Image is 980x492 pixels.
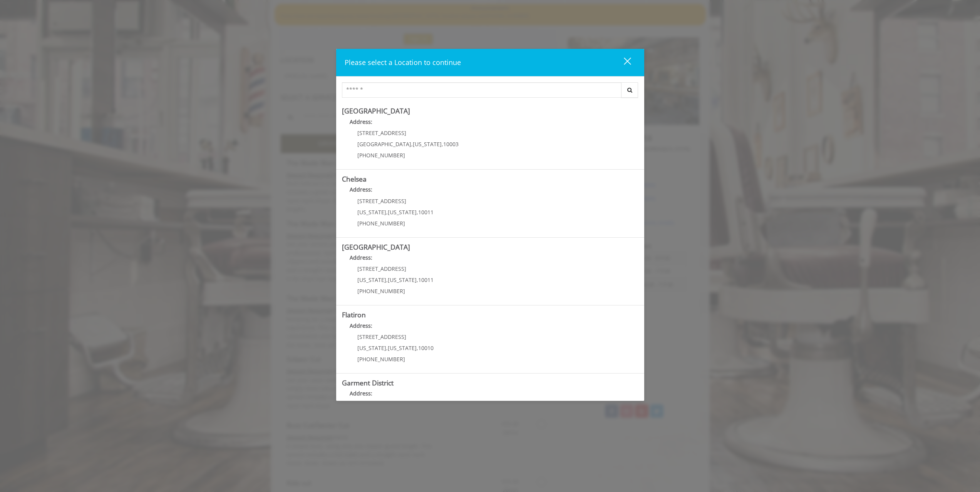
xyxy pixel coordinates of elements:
[357,333,406,340] span: [STREET_ADDRESS]
[615,57,630,68] div: close dialog
[418,344,434,352] span: 10010
[357,220,405,227] span: [PHONE_NUMBER]
[388,276,417,284] span: [US_STATE]
[417,276,418,284] span: ,
[417,208,418,216] span: ,
[350,118,372,125] b: Address:
[350,390,372,397] b: Address:
[345,58,461,67] span: Please select a Location to continue
[357,276,386,284] span: [US_STATE]
[357,208,386,216] span: [US_STATE]
[625,87,634,93] i: Search button
[418,276,434,284] span: 10011
[386,344,388,352] span: ,
[417,344,418,352] span: ,
[388,208,417,216] span: [US_STATE]
[350,186,372,193] b: Address:
[411,140,413,148] span: ,
[443,140,459,148] span: 10003
[342,242,410,252] b: [GEOGRAPHIC_DATA]
[442,140,443,148] span: ,
[342,310,366,319] b: Flatiron
[350,322,372,329] b: Address:
[357,265,406,272] span: [STREET_ADDRESS]
[342,82,638,102] div: Center Select
[350,254,372,261] b: Address:
[342,174,367,183] b: Chelsea
[357,344,386,352] span: [US_STATE]
[357,152,405,159] span: [PHONE_NUMBER]
[342,106,410,115] b: [GEOGRAPHIC_DATA]
[357,197,406,205] span: [STREET_ADDRESS]
[418,208,434,216] span: 10011
[357,129,406,137] span: [STREET_ADDRESS]
[357,287,405,295] span: [PHONE_NUMBER]
[386,276,388,284] span: ,
[357,140,411,148] span: [GEOGRAPHIC_DATA]
[610,55,636,70] button: close dialog
[388,344,417,352] span: [US_STATE]
[413,140,442,148] span: [US_STATE]
[342,378,394,387] b: Garment District
[357,355,405,363] span: [PHONE_NUMBER]
[342,82,622,98] input: Search Center
[386,208,388,216] span: ,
